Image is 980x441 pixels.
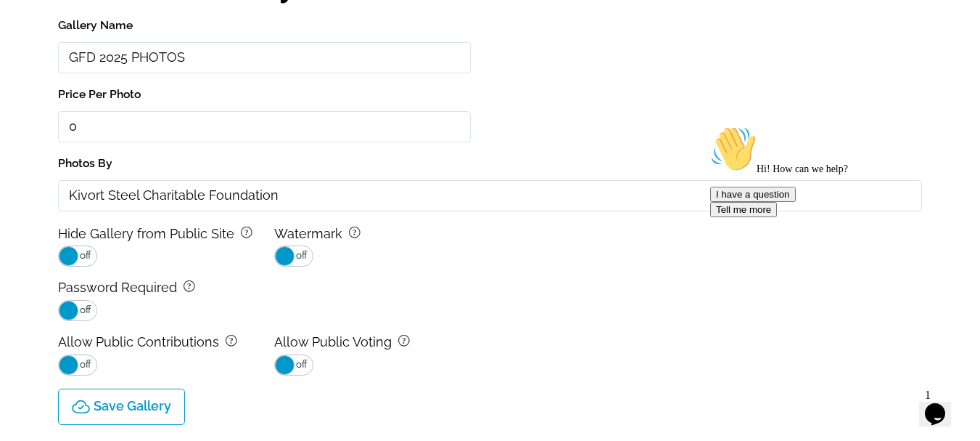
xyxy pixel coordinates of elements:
label: Password Required [58,276,274,299]
span: off [78,355,91,374]
tspan: ? [187,281,192,291]
label: Watermark [274,222,490,246]
iframe: chat widget [919,383,965,426]
label: Hide Gallery from Public Site [58,222,274,246]
tspan: ? [353,227,357,238]
span: Hi! How can we help? [6,44,144,54]
div: 👋Hi! How can we help?I have a questionTell me more [6,6,267,97]
tspan: ? [402,336,406,346]
button: I have a question [6,67,91,82]
span: off [295,355,308,374]
p: Save Gallery [94,399,171,414]
label: Gallery Name [58,15,471,36]
label: Photos By [58,153,922,174]
button: Tell me more [6,82,73,97]
label: Allow Public Voting [274,331,490,354]
span: off [295,246,308,265]
span: off [78,301,91,320]
label: Allow Public Contributions [58,331,274,354]
span: off [78,246,91,265]
tspan: ? [229,336,234,346]
img: :wave: [6,6,52,52]
button: Save Gallery [58,389,185,425]
label: Price Per Photo [58,84,471,105]
iframe: chat widget [704,120,965,376]
tspan: ? [244,227,249,238]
